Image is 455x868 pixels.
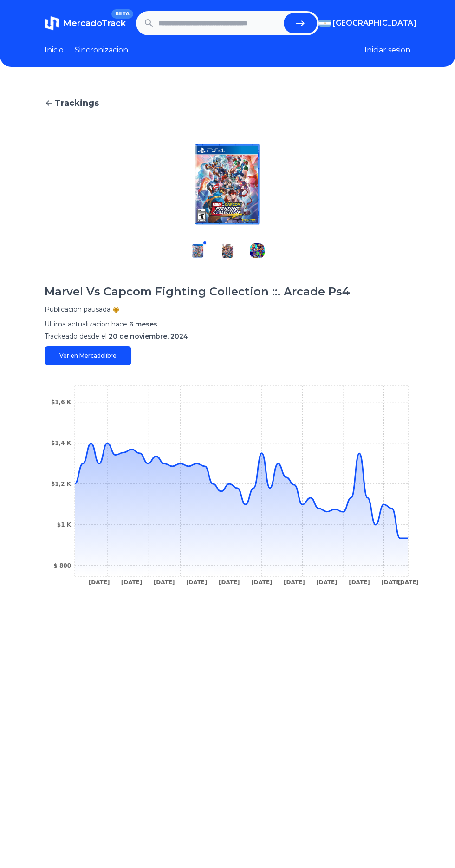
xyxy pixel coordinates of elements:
tspan: [DATE] [251,579,273,586]
span: Ultima actualizacion hace [45,320,127,328]
tspan: [DATE] [381,579,403,586]
img: Marvel Vs Capcom Fighting Collection ::. Arcade Ps4 [190,243,205,258]
span: Trackings [55,97,99,110]
span: 6 meses [129,320,157,328]
h1: Marvel Vs Capcom Fighting Collection ::. Arcade Ps4 [45,284,350,299]
tspan: $1,2 K [51,481,71,487]
span: 20 de noviembre, 2024 [109,332,188,340]
p: Publicacion pausada [45,305,110,314]
tspan: $ 800 [53,562,71,569]
tspan: [DATE] [219,579,240,586]
tspan: $1,4 K [51,440,71,446]
a: Ver en Mercadolibre [45,346,131,365]
tspan: $1 K [57,522,71,528]
a: Inicio [45,45,64,56]
tspan: [DATE] [316,579,338,586]
img: Marvel Vs Capcom Fighting Collection ::. Arcade Ps4 [250,243,265,258]
img: MercadoTrack [45,16,59,31]
tspan: [DATE] [154,579,175,586]
img: Argentina [319,20,331,27]
button: Iniciar sesion [364,45,410,56]
a: Sincronizacion [75,45,128,56]
span: BETA [111,9,133,19]
span: [GEOGRAPHIC_DATA] [333,18,416,29]
a: MercadoTrackBETA [45,16,126,31]
tspan: [DATE] [89,579,110,586]
tspan: [DATE] [121,579,143,586]
tspan: [DATE] [186,579,208,586]
tspan: $1,6 K [51,399,71,405]
tspan: [DATE] [349,579,370,586]
button: [GEOGRAPHIC_DATA] [319,18,410,29]
a: Trackings [45,97,410,110]
span: Trackeado desde el [45,332,107,340]
span: MercadoTrack [63,18,126,28]
img: Marvel Vs Capcom Fighting Collection ::. Arcade Ps4 [138,139,317,228]
tspan: [DATE] [397,579,419,586]
tspan: [DATE] [284,579,305,586]
img: Marvel Vs Capcom Fighting Collection ::. Arcade Ps4 [220,243,235,258]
